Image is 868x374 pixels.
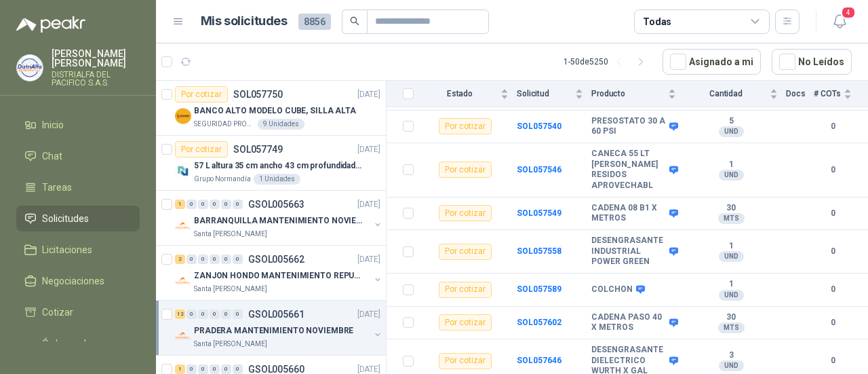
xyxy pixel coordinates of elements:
[439,314,492,331] div: Por cotizar
[198,200,208,209] div: 0
[175,310,185,319] div: 12
[684,350,778,361] b: 3
[248,200,304,209] p: GSOL005663
[684,312,778,323] b: 30
[42,305,73,320] span: Cotizar
[258,119,304,130] div: 9 Unidades
[841,6,856,19] span: 4
[42,274,104,288] span: Negociaciones
[248,255,304,264] p: GSOL005662
[719,170,744,181] div: UND
[684,241,778,252] b: 1
[591,149,666,191] b: CANECA 55 LT [PERSON_NAME] RESIDOS APROVECHABL
[42,180,72,195] span: Tareas
[684,116,778,127] b: 5
[156,136,386,191] a: Por cotizarSOL057749[DATE] Company Logo57 L altura 35 cm ancho 43 cm profundidad 39 cmGrupo Norma...
[194,229,267,240] p: Santa [PERSON_NAME]
[194,339,267,350] p: Santa [PERSON_NAME]
[357,143,380,156] p: [DATE]
[439,118,492,134] div: Por cotizar
[233,255,243,264] div: 0
[42,117,64,132] span: Inicio
[517,121,561,131] a: SOL057540
[439,353,492,369] div: Por cotizar
[194,214,363,227] p: BARRANQUILLA MANTENIMIENTO NOVIEMBRE
[772,49,852,75] button: No Leídos
[719,290,744,301] div: UND
[422,81,517,107] th: Estado
[42,211,89,226] span: Solicitudes
[175,364,185,374] div: 1
[357,88,380,101] p: [DATE]
[42,336,127,366] span: Órdenes de Compra
[814,354,852,367] b: 0
[186,310,197,319] div: 0
[814,81,868,107] th: # COTs
[564,51,652,73] div: 1 - 50 de 5250
[684,81,786,107] th: Cantidad
[16,143,140,169] a: Chat
[194,160,363,172] p: 57 L altura 35 cm ancho 43 cm profundidad 39 cm
[17,55,43,81] img: Company Logo
[517,165,561,174] a: SOL057546
[221,255,231,264] div: 0
[827,10,852,34] button: 4
[248,310,304,319] p: GSOL005661
[663,49,761,75] button: Asignado a mi
[175,86,228,102] div: Por cotizar
[16,237,140,263] a: Licitaciones
[718,213,745,224] div: MTS
[357,198,380,211] p: [DATE]
[254,174,300,185] div: 1 Unidades
[517,356,561,365] a: SOL057646
[233,364,243,374] div: 0
[814,245,852,258] b: 0
[233,145,283,154] p: SOL057749
[814,207,852,220] b: 0
[175,306,383,350] a: 12 0 0 0 0 0 GSOL005661[DATE] Company LogoPRADERA MANTENIMIENTO NOVIEMBRESanta [PERSON_NAME]
[52,71,140,87] p: DISTRIALFA DEL PACIFICO S.A.S.
[357,253,380,266] p: [DATE]
[439,282,492,298] div: Por cotizar
[175,200,185,209] div: 1
[517,246,561,256] a: SOL057558
[718,322,745,333] div: MTS
[422,89,498,98] span: Estado
[439,205,492,221] div: Por cotizar
[517,318,561,327] a: SOL057602
[16,174,140,200] a: Tareas
[517,208,561,218] a: SOL057549
[248,364,304,374] p: GSOL005660
[221,364,231,374] div: 0
[175,328,191,344] img: Company Logo
[517,284,561,294] a: SOL057589
[16,268,140,294] a: Negociaciones
[591,116,666,137] b: PRESOSTATO 30 A 60 PSI
[591,284,633,295] b: COLCHON
[591,89,665,98] span: Producto
[233,90,283,99] p: SOL057750
[210,364,220,374] div: 0
[684,279,778,290] b: 1
[194,119,255,130] p: SEGURIDAD PROVISER LTDA
[439,162,492,178] div: Por cotizar
[175,273,191,289] img: Company Logo
[210,310,220,319] div: 0
[221,310,231,319] div: 0
[175,218,191,234] img: Company Logo
[186,364,197,374] div: 0
[814,283,852,296] b: 0
[814,164,852,176] b: 0
[186,255,197,264] div: 0
[814,120,852,133] b: 0
[719,360,744,371] div: UND
[198,364,208,374] div: 0
[198,310,208,319] div: 0
[194,284,267,295] p: Santa [PERSON_NAME]
[42,242,92,257] span: Licitaciones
